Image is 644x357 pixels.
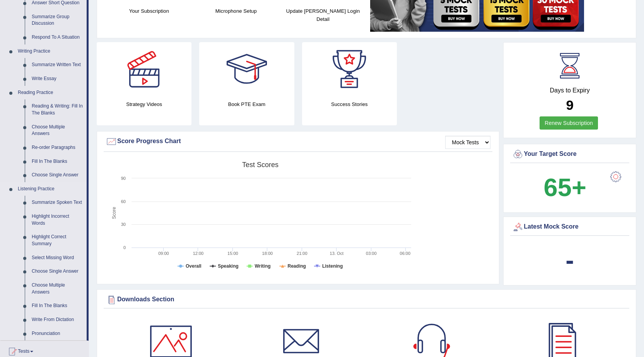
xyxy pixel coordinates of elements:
[106,136,490,147] div: Score Progress Chart
[28,265,87,278] a: Choose Single Answer
[242,161,278,169] tspan: Test scores
[218,263,238,269] tspan: Speaking
[28,313,87,327] a: Write From Dictation
[28,58,87,72] a: Summarize Written Text
[28,99,87,120] a: Reading & Writing: Fill In The Blanks
[121,176,126,181] text: 90
[109,7,189,15] h4: Your Subscription
[121,222,126,227] text: 30
[193,251,204,256] text: 12:00
[366,251,377,256] text: 03:00
[121,199,126,204] text: 60
[28,141,87,155] a: Re-order Paragraphs
[28,31,87,44] a: Respond To A Situation
[14,44,87,58] a: Writing Practice
[28,299,87,313] a: Fill In The Blanks
[255,263,270,269] tspan: Writing
[28,251,87,265] a: Select Missing Word
[540,116,598,130] a: Renew Subscription
[199,100,294,108] h4: Book PTE Exam
[28,196,87,210] a: Summarize Spoken Text
[400,251,411,256] text: 06:00
[330,251,343,256] tspan: 13. Oct
[322,263,343,269] tspan: Listening
[111,207,117,219] tspan: Score
[196,7,276,15] h4: Microphone Setup
[566,97,573,113] b: 9
[28,72,87,86] a: Write Essay
[512,149,627,160] div: Your Target Score
[14,86,87,100] a: Reading Practice
[262,251,273,256] text: 18:00
[28,230,87,251] a: Highlight Correct Summary
[544,173,586,202] b: 65+
[284,7,363,23] h4: Update [PERSON_NAME] Login Detail
[28,210,87,230] a: Highlight Incorrect Words
[158,251,169,256] text: 09:00
[297,251,307,256] text: 21:00
[512,87,627,94] h4: Days to Expiry
[123,245,126,250] text: 0
[227,251,238,256] text: 15:00
[565,246,574,274] b: -
[97,100,191,108] h4: Strategy Videos
[28,10,87,31] a: Summarize Group Discussion
[28,278,87,299] a: Choose Multiple Answers
[28,155,87,169] a: Fill In The Blanks
[512,221,627,233] div: Latest Mock Score
[302,100,397,108] h4: Success Stories
[28,327,87,341] a: Pronunciation
[14,182,87,196] a: Listening Practice
[28,120,87,141] a: Choose Multiple Answers
[186,263,202,269] tspan: Overall
[28,168,87,182] a: Choose Single Answer
[288,263,306,269] tspan: Reading
[106,294,627,306] div: Downloads Section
